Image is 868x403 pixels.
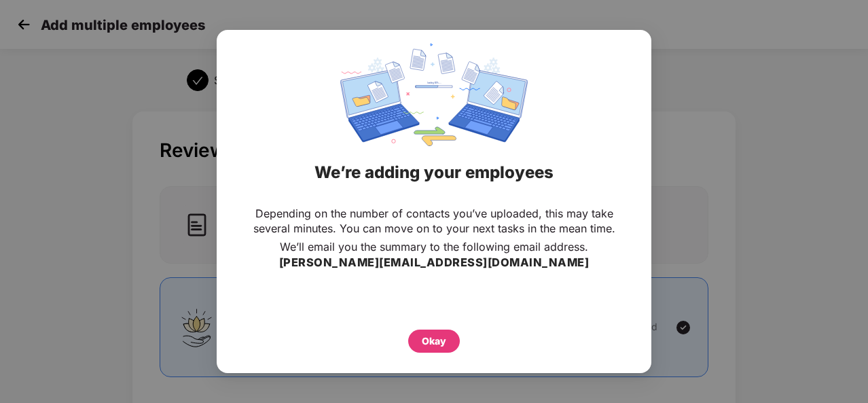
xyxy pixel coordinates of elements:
img: svg+xml;base64,PHN2ZyBpZD0iRGF0YV9zeW5jaW5nIiB4bWxucz0iaHR0cDovL3d3dy53My5vcmcvMjAwMC9zdmciIHdpZH... [340,43,528,146]
div: We’re adding your employees [234,146,634,199]
p: We’ll email you the summary to the following email address. [280,239,588,254]
h3: [PERSON_NAME][EMAIL_ADDRESS][DOMAIN_NAME] [279,254,590,272]
div: Okay [422,334,446,349]
p: Depending on the number of contacts you’ve uploaded, this may take several minutes. You can move ... [244,206,624,236]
